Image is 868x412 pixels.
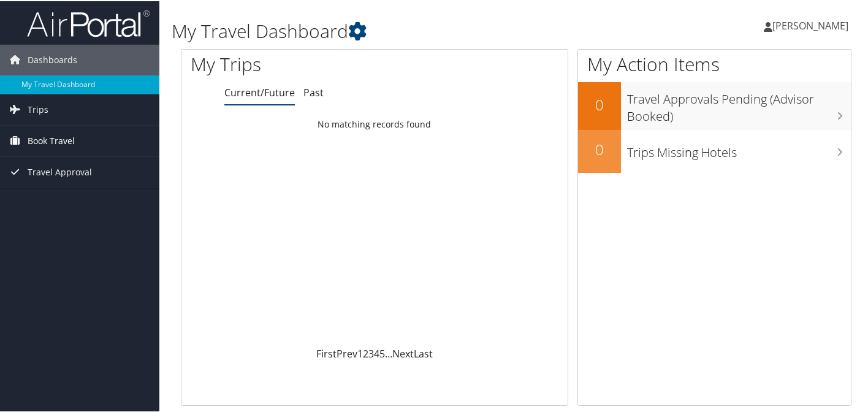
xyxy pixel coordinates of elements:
[392,346,414,359] a: Next
[385,346,392,359] span: …
[414,346,433,359] a: Last
[368,346,374,359] a: 3
[578,93,621,114] h2: 0
[28,156,92,186] span: Travel Approval
[172,17,631,43] h1: My Travel Dashboard
[578,50,851,76] h1: My Action Items
[578,81,851,128] a: 0Travel Approvals Pending (Advisor Booked)
[28,93,48,124] span: Trips
[357,346,363,359] a: 1
[27,8,150,37] img: airportal-logo.png
[627,83,851,124] h3: Travel Approvals Pending (Advisor Booked)
[303,85,324,98] a: Past
[764,6,861,43] a: [PERSON_NAME]
[627,137,851,160] h3: Trips Missing Hotels
[28,124,75,155] span: Book Travel
[578,138,621,159] h2: 0
[379,346,385,359] a: 5
[181,112,568,134] td: No matching records found
[316,346,337,359] a: First
[191,50,397,76] h1: My Trips
[578,129,851,172] a: 0Trips Missing Hotels
[772,18,848,31] span: [PERSON_NAME]
[363,346,368,359] a: 2
[28,44,77,74] span: Dashboards
[337,346,357,359] a: Prev
[374,346,379,359] a: 4
[224,85,295,98] a: Current/Future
